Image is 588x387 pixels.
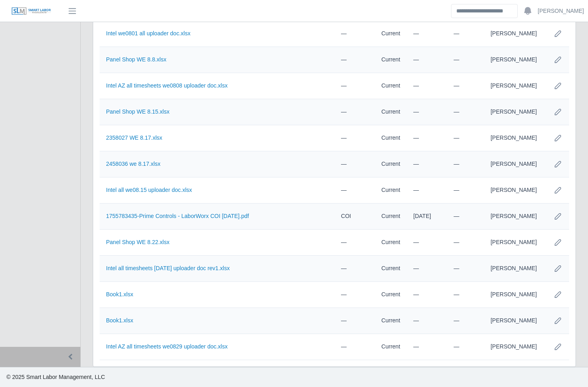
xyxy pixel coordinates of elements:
td: — [335,99,375,125]
td: COI [335,204,375,230]
td: — [447,21,484,47]
a: Panel Shop WE 8.22.xlsx [106,239,169,245]
td: — [407,73,447,99]
span: © 2025 Smart Labor Management, LLC [6,374,105,380]
td: — [335,230,375,256]
a: Book1.xlsx [106,291,133,297]
td: — [447,308,484,334]
td: — [335,125,375,151]
td: [PERSON_NAME] [484,125,543,151]
td: — [335,73,375,99]
button: Row Edit [550,261,566,277]
td: — [335,177,375,204]
td: — [407,256,447,282]
button: Row Edit [550,234,566,251]
td: Current [375,282,407,308]
td: — [407,99,447,125]
a: Panel Shop WE 8.15.xlsx [106,108,169,115]
td: — [447,73,484,99]
td: — [407,177,447,204]
td: [PERSON_NAME] [484,73,543,99]
a: Intel AZ all timesheets we0829 uploader doc.xlsx [106,343,228,350]
td: [PERSON_NAME] [484,99,543,125]
td: — [407,47,447,73]
td: — [407,21,447,47]
td: — [447,99,484,125]
td: — [335,308,375,334]
button: Row Edit [550,52,566,68]
td: [PERSON_NAME] [484,21,543,47]
td: — [447,334,484,360]
td: Current [375,204,407,230]
button: Row Edit [550,182,566,198]
button: Row Edit [550,287,566,303]
td: — [447,282,484,308]
td: Current [375,125,407,151]
td: — [447,230,484,256]
td: [PERSON_NAME] [484,204,543,230]
button: Row Edit [550,156,566,172]
td: Current [375,151,407,177]
td: — [335,151,375,177]
button: Row Edit [550,208,566,224]
td: Current [375,256,407,282]
td: — [407,308,447,334]
input: Search [451,4,518,18]
td: Current [375,177,407,204]
td: — [335,334,375,360]
td: — [335,21,375,47]
a: Panel Shop WE 8.8.xlsx [106,56,166,63]
td: [PERSON_NAME] [484,177,543,204]
a: Intel all we08.15 uploader doc.xlsx [106,187,192,193]
td: Current [375,47,407,73]
td: Current [375,99,407,125]
td: — [407,125,447,151]
button: Row Edit [550,313,566,329]
a: Intel we0801 all uploader doc.xlsx [106,30,190,37]
img: SLM Logo [11,7,51,16]
td: [PERSON_NAME] [484,47,543,73]
td: [PERSON_NAME] [484,151,543,177]
td: Current [375,73,407,99]
td: Current [375,334,407,360]
td: — [447,177,484,204]
td: [PERSON_NAME] [484,256,543,282]
button: Row Edit [550,104,566,120]
button: Row Edit [550,78,566,94]
td: [PERSON_NAME] [484,230,543,256]
td: [PERSON_NAME] [484,308,543,334]
td: — [407,230,447,256]
td: — [335,256,375,282]
a: 2358027 WE 8.17.xlsx [106,134,162,141]
td: [PERSON_NAME] [484,282,543,308]
td: Current [375,21,407,47]
a: [PERSON_NAME] [538,7,584,15]
td: — [407,151,447,177]
td: Current [375,308,407,334]
td: — [447,151,484,177]
td: — [335,47,375,73]
a: 1755783435-Prime Controls - LaborWorx COI [DATE].pdf [106,213,249,219]
a: 2458036 we 8.17.xlsx [106,161,160,167]
td: [DATE] [407,204,447,230]
td: — [407,334,447,360]
a: Intel all timesheets [DATE] uploader doc rev1.xlsx [106,265,230,271]
td: — [447,204,484,230]
td: Current [375,230,407,256]
td: — [447,125,484,151]
a: Intel AZ all timesheets we0808 uploader doc.xlsx [106,82,228,89]
td: [PERSON_NAME] [484,334,543,360]
td: — [447,256,484,282]
a: Book1.xlsx [106,317,133,324]
button: Row Edit [550,339,566,355]
button: Row Edit [550,130,566,146]
td: — [447,47,484,73]
td: — [335,282,375,308]
td: — [407,282,447,308]
button: Row Edit [550,26,566,42]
